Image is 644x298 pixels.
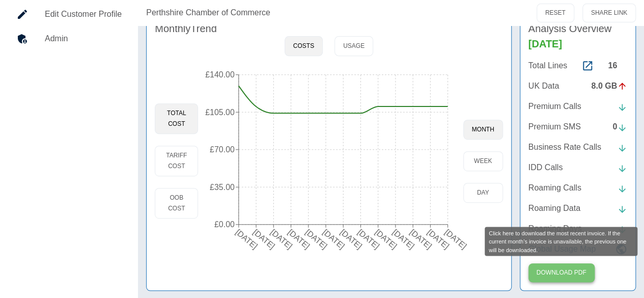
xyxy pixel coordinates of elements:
tspan: [DATE] [339,228,363,251]
p: Premium Calls [528,100,581,113]
button: Costs [285,36,323,56]
tspan: [DATE] [304,228,329,251]
tspan: [DATE] [286,228,311,251]
p: Roaming Data [528,202,580,214]
p: Roaming Calls [528,182,581,194]
div: 16 [608,60,627,72]
button: day [463,183,503,203]
tspan: [DATE] [426,228,451,251]
div: Click here to download the most recent invoice. If the current month’s invoice is unavailable, th... [485,227,637,256]
div: 0 [612,121,627,133]
tspan: £0.00 [214,220,235,229]
tspan: [DATE] [234,228,259,251]
button: Click here to download the most recent invoice. If the current month’s invoice is unavailable, th... [528,263,595,282]
tspan: [DATE] [443,228,468,251]
a: Admin [8,26,130,51]
tspan: [DATE] [269,228,294,251]
a: Premium SMS0 [528,121,627,133]
a: IDD Calls [528,161,627,174]
button: Total Cost [155,103,198,134]
button: week [463,151,503,171]
p: UK Data [528,80,559,92]
tspan: [DATE] [356,228,381,251]
tspan: [DATE] [251,228,276,251]
a: Business Rate Calls [528,141,627,153]
a: Total Lines16 [528,60,627,72]
a: Premium Calls [528,100,627,113]
tspan: [DATE] [321,228,346,251]
p: Roaming Days [528,223,582,235]
tspan: £105.00 [205,108,235,117]
h5: Admin [45,33,122,45]
button: Usage [334,36,373,56]
a: Perthshire Chamber of Commerce [146,7,270,19]
div: 8.0 GB [591,80,627,92]
p: IDD Calls [528,161,563,174]
h4: Analysis Overview [528,21,627,51]
tspan: [DATE] [391,228,416,251]
p: Premium SMS [528,121,581,133]
button: OOB Cost [155,188,198,219]
a: Roaming Days [528,223,627,235]
tspan: £35.00 [210,183,235,192]
button: RESET [537,4,574,22]
h4: Monthly Trend [155,21,217,36]
h5: Edit Customer Profile [45,8,122,20]
a: Roaming Calls [528,182,627,194]
p: Total Lines [528,60,568,72]
button: month [463,120,503,140]
tspan: £70.00 [210,145,235,154]
button: Tariff Cost [155,146,198,176]
p: Business Rate Calls [528,141,601,153]
tspan: £140.00 [205,70,235,79]
a: Roaming Data [528,202,627,214]
tspan: [DATE] [374,228,399,251]
button: SHARE LINK [582,4,636,22]
tspan: [DATE] [408,228,433,251]
a: UK Data8.0 GB [528,80,627,92]
span: [DATE] [528,38,562,49]
a: Edit Customer Profile [8,2,130,26]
